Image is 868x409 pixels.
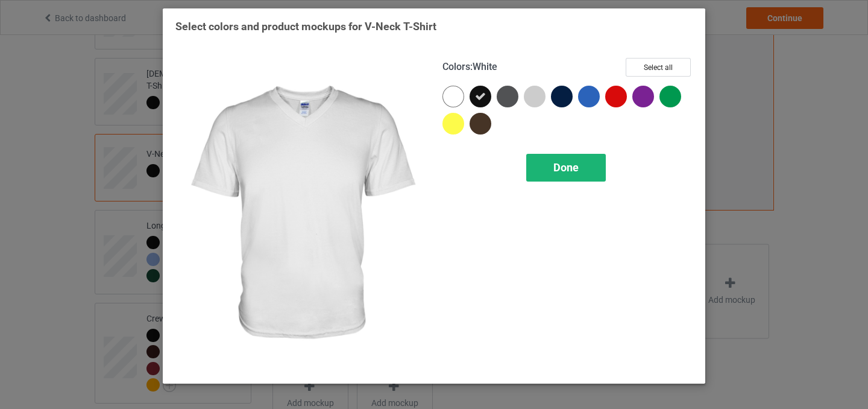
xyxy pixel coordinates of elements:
span: Select colors and product mockups for V-Neck T-Shirt [175,20,436,33]
button: Select all [626,58,691,77]
h4: : [442,61,497,74]
span: Done [553,161,579,174]
img: regular.jpg [175,58,426,371]
span: White [473,61,497,72]
span: Colors [442,61,470,72]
